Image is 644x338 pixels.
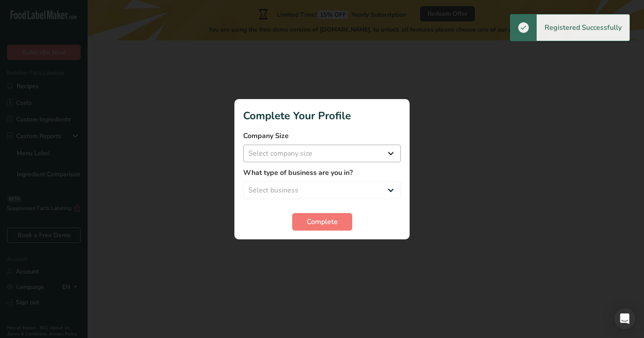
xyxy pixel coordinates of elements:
[614,308,635,329] div: Open Intercom Messenger
[243,167,401,178] label: What type of business are you in?
[292,213,352,231] button: Complete
[537,14,630,41] div: Registered Successfully
[307,217,338,227] span: Complete
[243,131,401,141] label: Company Size
[243,108,401,124] h1: Complete Your Profile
